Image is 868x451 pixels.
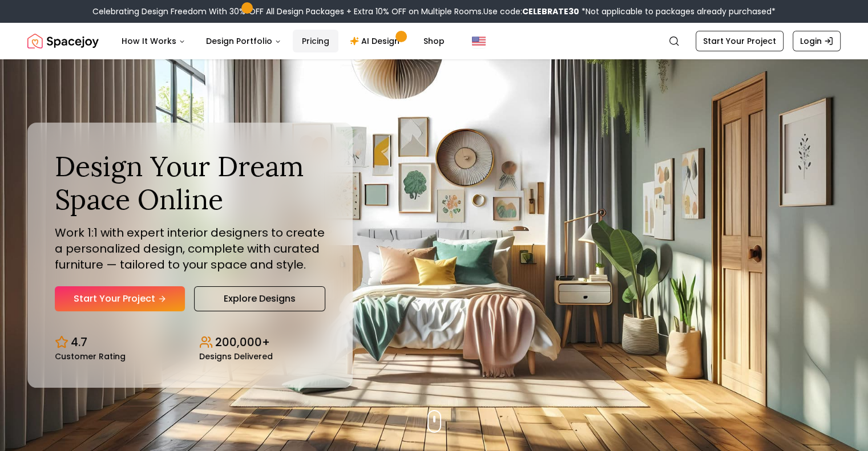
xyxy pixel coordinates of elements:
[112,30,454,52] nav: Main
[55,325,325,360] div: Design stats
[112,30,195,52] button: How It Works
[92,6,776,17] div: Celebrating Design Freedom With 30% OFF All Design Packages + Extra 10% OFF on Multiple Rooms.
[522,6,579,17] b: CELEBRATE30
[696,31,784,51] a: Start Your Project
[199,352,273,360] small: Designs Delivered
[55,352,126,360] small: Customer Rating
[55,286,185,311] a: Start Your Project
[793,31,841,51] a: Login
[27,30,99,52] a: Spacejoy
[293,30,338,52] a: Pricing
[472,34,486,48] img: United States
[27,23,841,59] nav: Global
[483,6,579,17] span: Use code:
[414,30,454,52] a: Shop
[197,30,290,52] button: Design Portfolio
[55,225,325,273] p: Work 1:1 with expert interior designers to create a personalized design, complete with curated fu...
[341,30,412,52] a: AI Design
[55,150,325,216] h1: Design Your Dream Space Online
[579,6,776,17] span: *Not applicable to packages already purchased*
[194,286,325,311] a: Explore Designs
[71,334,87,350] p: 4.7
[27,30,99,52] img: Spacejoy Logo
[215,334,270,350] p: 200,000+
